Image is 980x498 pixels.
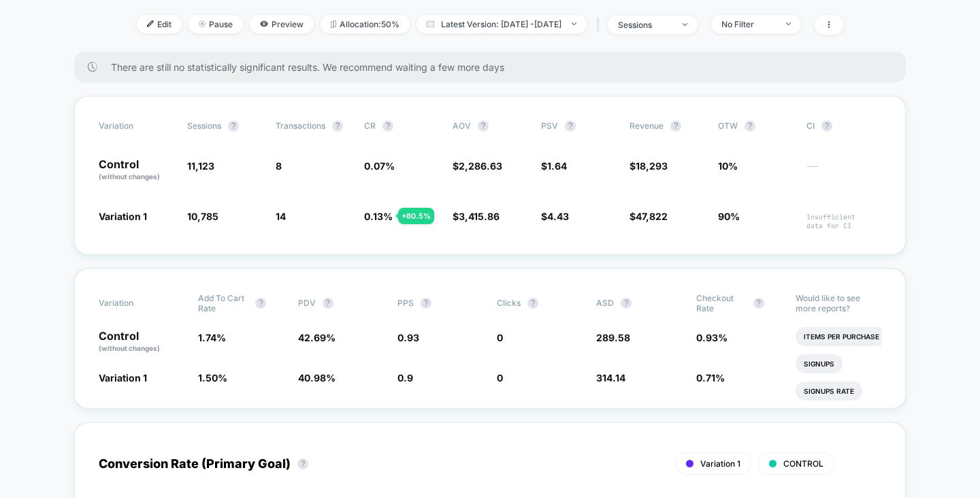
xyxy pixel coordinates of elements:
button: ? [753,298,764,309]
span: 0.9 [397,372,413,384]
li: Signups Rate [796,382,862,401]
span: 0.93 [397,332,419,343]
span: Variation 1 [99,211,147,222]
span: $ [630,160,668,172]
span: 0.71 % [696,372,725,384]
span: Allocation: 50% [321,15,410,33]
button: ? [745,121,755,131]
img: calendar [427,20,434,27]
button: ? [527,298,538,309]
img: end [199,20,206,27]
span: 40.98 % [298,372,336,384]
span: $ [541,160,567,172]
button: ? [332,121,343,131]
span: CONTROL [783,458,823,469]
span: Insufficient data for CI [806,213,881,230]
span: CR [364,121,376,131]
span: | [593,15,608,35]
p: Control [99,330,184,354]
span: There are still no statistically significant results. We recommend waiting a few more days [111,61,879,73]
img: end [786,22,791,25]
span: 0.13 % [364,211,393,222]
button: ? [821,121,832,131]
span: $ [541,211,569,222]
div: sessions [618,20,672,30]
span: 289.58 [596,332,630,343]
span: Transactions [276,121,325,131]
button: ? [621,298,632,309]
span: 1.74 % [198,332,226,343]
span: 14 [276,211,286,222]
span: ASD [596,298,614,308]
img: end [572,22,576,25]
span: 1.50 % [198,372,227,384]
span: Pause [189,15,243,33]
span: Variation 1 [99,372,147,384]
li: Items Per Purchase [796,327,887,346]
span: Add To Cart Rate [198,293,248,313]
button: ? [478,121,489,131]
span: 2,286.63 [459,160,502,172]
span: Edit [137,15,182,33]
span: 0 [497,372,503,384]
span: 90% [718,211,740,222]
span: PDV [298,298,316,308]
span: Revenue [630,121,664,131]
button: ? [382,121,393,131]
span: PSV [541,121,558,131]
span: 0.93 % [696,332,728,343]
button: ? [323,298,333,309]
span: 42.69 % [298,332,336,343]
button: ? [297,458,308,469]
span: 314.14 [596,372,625,384]
span: Variation 1 [700,458,740,469]
button: ? [565,121,576,131]
span: Clicks [497,298,521,308]
span: 3,415.86 [459,211,500,222]
span: 18,293 [636,160,668,172]
div: No Filter [721,19,776,29]
span: Sessions [187,121,221,131]
span: 0.07 % [364,160,395,172]
div: + 80.5 % [398,208,434,224]
span: 11,123 [187,160,214,172]
span: Latest Version: [DATE] - [DATE] [416,15,587,33]
p: Control [99,159,174,182]
button: ? [255,298,266,309]
span: 8 [276,160,282,172]
span: 1.64 [547,160,567,172]
span: 47,822 [636,211,668,222]
p: Would like to see more reports? [796,293,881,313]
span: Variation [99,293,174,313]
span: CI [806,121,881,131]
span: AOV [453,121,471,131]
img: edit [147,20,154,27]
span: 4.43 [547,211,569,222]
button: ? [228,121,239,131]
span: $ [630,211,668,222]
span: 0 [497,332,503,343]
li: Signups [796,354,843,373]
img: rebalance [331,20,336,28]
span: $ [453,211,500,222]
span: Variation [99,121,174,131]
span: --- [806,162,881,182]
span: (without changes) [99,172,160,181]
span: Preview [250,15,314,33]
span: OTW [718,121,793,131]
span: PPS [397,298,414,308]
button: ? [670,121,681,131]
span: 10,785 [187,211,218,222]
span: 10% [718,160,738,172]
span: Checkout Rate [696,293,747,313]
button: ? [421,298,431,309]
img: end [683,23,687,26]
span: $ [453,160,502,172]
span: (without changes) [99,344,160,352]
